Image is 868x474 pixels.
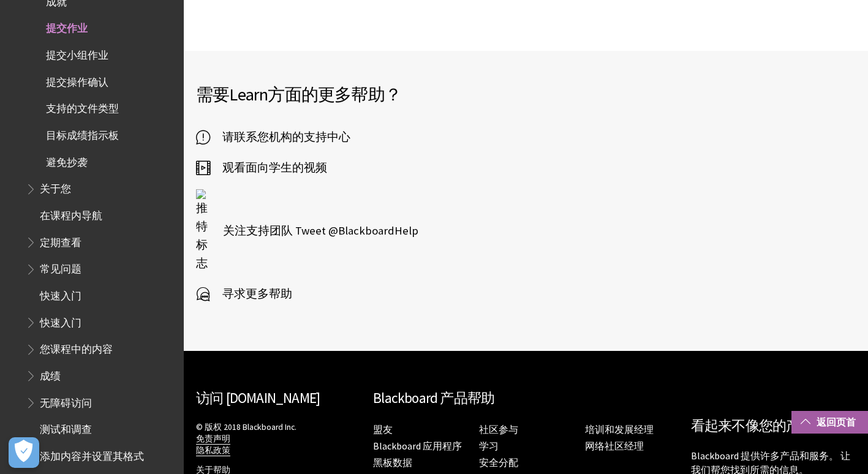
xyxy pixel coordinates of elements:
a: 推特标志 关注支持团队 Tweet @BlackboardHelp [196,189,420,273]
a: 访问 [DOMAIN_NAME] [196,389,320,407]
a: 请联系您机构的支持中心 [196,128,350,146]
span: 快速入门 [40,312,81,329]
span: 避免抄袭 [46,152,88,168]
span: 提交小组作业 [46,45,108,61]
h2: 需要 方面的更多帮助？ [196,81,526,107]
span: 成绩 [40,366,61,382]
span: 寻求更多帮助 [210,285,292,303]
a: 黑板数据 [373,456,412,469]
a: 隐私政策 [196,445,230,456]
a: 免责声明 [196,434,230,445]
h2: 看起来不像您的产品？ [691,415,856,437]
p: © 版权 2018 Blackboard Inc. [196,421,361,456]
span: 在课程内导航 [40,205,102,222]
a: 网络社区经理 [585,440,644,453]
span: 测试和调查 [40,419,92,436]
span: 提交操作确认 [46,72,108,88]
a: 社区参与 [479,423,518,436]
span: 常见问题 [40,259,81,276]
span: 您课程中的内容 [40,339,113,356]
span: 提交作业 [46,18,88,35]
a: 盟友 [373,423,393,436]
a: 培训和发展经理 [585,423,654,436]
span: 定期查看 [40,232,81,249]
span: 观看面向学生的视频 [210,159,327,177]
h2: Blackboard 产品帮助 [373,388,679,409]
a: 学习 [479,440,499,453]
a: 返回页首 [791,411,868,434]
a: Blackboard 应用程序 [373,440,462,453]
span: 快速入门 [40,285,81,302]
font: 返回页首 [817,416,856,428]
img: 推特标志 [196,189,211,273]
a: 寻求更多帮助 [196,285,292,303]
span: 添加内容并设置其格式 [40,446,144,462]
span: 目标成绩指示板 [46,125,119,141]
span: 关注支持团队 Tweet @BlackboardHelp [211,222,420,240]
button: 打开首选项 [9,437,39,468]
span: 无障碍访问 [40,393,92,409]
a: 安全分配 [479,456,518,469]
span: 支持的文件类型 [46,99,119,115]
span: 关于您 [40,179,71,195]
a: 观看面向学生的视频 [196,159,327,177]
span: Learn [229,83,268,105]
span: 请联系您机构的支持中心 [210,128,350,146]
